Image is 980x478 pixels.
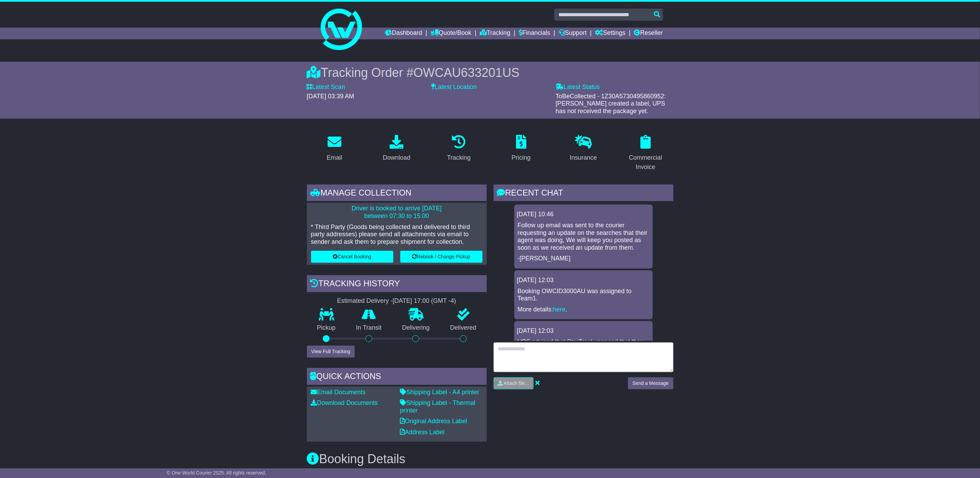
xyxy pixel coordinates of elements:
[553,306,566,313] a: here
[556,93,666,114] span: ToBeCollected - 1Z30A5730495860952: [PERSON_NAME] created a label, UPS has not received the packa...
[507,132,535,165] a: Pricing
[517,327,650,335] div: [DATE] 12:03
[311,223,483,246] p: * Third Party (Goods being collected and delivered to third party addresses) please send all atta...
[307,93,354,100] span: [DATE] 03:39 AM
[400,251,483,263] button: Rebook / Change Pickup
[327,153,342,162] div: Email
[167,470,266,476] span: © One World Courier 2025. All rights reserved.
[517,277,650,284] div: [DATE] 12:03
[307,185,487,203] div: Manage collection
[518,306,649,313] p: More details: .
[346,324,392,332] p: In Transit
[480,28,510,39] a: Tracking
[440,324,487,332] p: Delivered
[628,377,673,389] button: Send a Message
[413,66,519,80] span: OWCAU633201US
[565,132,601,165] a: Insurance
[556,83,600,91] label: Latest Status
[518,222,649,251] p: Follow up email was sent to the courier requesting an update on the searches that their agent was...
[559,28,587,39] a: Support
[311,399,378,406] a: Download Documents
[400,389,479,396] a: Shipping Label - A4 printer
[431,28,471,39] a: Quote/Book
[518,255,649,262] p: -[PERSON_NAME]
[618,132,673,174] a: Commercial Invoice
[307,65,673,80] div: Tracking Order #
[392,324,440,332] p: Delivering
[400,399,476,414] a: Shipping Label - Thermal printer
[512,153,530,162] div: Pricing
[400,418,467,425] a: Original Address Label
[378,132,415,165] a: Download
[494,185,673,203] div: RECENT CHAT
[307,324,346,332] p: Pickup
[447,153,471,162] div: Tracking
[570,153,597,162] div: Insurance
[383,153,410,162] div: Download
[595,28,626,39] a: Settings
[518,288,649,302] p: Booking OWCID3000AU was assigned to Team1.
[400,429,445,436] a: Address Label
[634,28,663,39] a: Reseller
[393,297,456,305] div: [DATE] 17:00 (GMT -4)
[311,389,366,396] a: Email Documents
[311,251,393,263] button: Cancel Booking
[622,153,669,172] div: Commercial Invoice
[307,368,487,387] div: Quick Actions
[307,452,673,466] h3: Booking Details
[519,28,550,39] a: Financials
[385,28,422,39] a: Dashboard
[307,346,355,358] button: View Full Tracking
[517,211,650,218] div: [DATE] 10:46
[518,338,649,361] p: UPS advised that StarTrack respond that they have provided an image to their agent and are still ...
[431,83,477,91] label: Latest Location
[307,297,487,305] div: Estimated Delivery -
[322,132,347,165] a: Email
[311,205,483,220] p: Driver is booked to arrive [DATE] between 07:30 to 15:00
[307,83,345,91] label: Latest Scan
[443,132,475,165] a: Tracking
[307,275,487,294] div: Tracking history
